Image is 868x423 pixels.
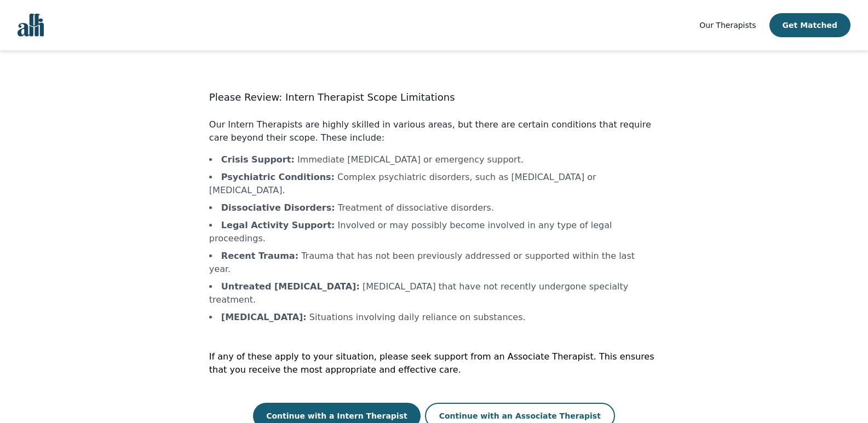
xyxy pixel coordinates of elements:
a: Our Therapists [699,19,756,32]
p: Our Intern Therapists are highly skilled in various areas, but there are certain conditions that ... [209,118,659,144]
span: Our Therapists [699,21,756,30]
button: Get Matched [769,13,850,37]
b: Recent Trauma : [221,251,298,261]
b: Untreated [MEDICAL_DATA] : [221,281,360,292]
b: Dissociative Disorders : [221,202,335,213]
b: Crisis Support : [221,154,295,165]
b: [MEDICAL_DATA] : [221,312,307,322]
li: Immediate [MEDICAL_DATA] or emergency support. [209,153,659,166]
h3: Please Review: Intern Therapist Scope Limitations [209,90,659,105]
b: Psychiatric Conditions : [221,172,335,182]
li: Trauma that has not been previously addressed or supported within the last year. [209,250,659,276]
li: Treatment of dissociative disorders. [209,201,659,215]
b: Legal Activity Support : [221,220,335,230]
li: Situations involving daily reliance on substances. [209,311,659,324]
li: Complex psychiatric disorders, such as [MEDICAL_DATA] or [MEDICAL_DATA]. [209,171,659,197]
li: Involved or may possibly become involved in any type of legal proceedings. [209,219,659,245]
li: [MEDICAL_DATA] that have not recently undergone specialty treatment. [209,280,659,306]
p: If any of these apply to your situation, please seek support from an Associate Therapist. This en... [209,350,659,376]
img: alli logo [18,14,44,37]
